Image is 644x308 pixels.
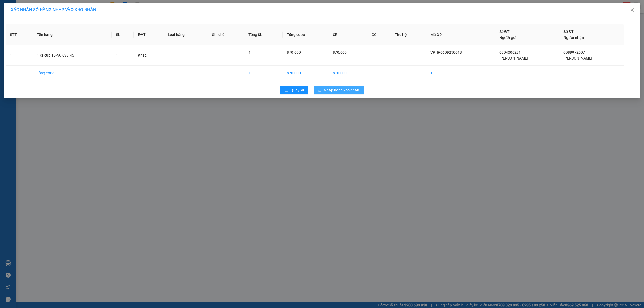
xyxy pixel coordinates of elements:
th: Loại hàng [163,24,207,45]
td: 1 [426,66,495,80]
span: 0904000281 [499,50,521,54]
span: Nhập hàng kho nhận [324,87,359,93]
th: Tổng SL [244,24,283,45]
span: close [630,8,634,12]
th: STT [6,24,32,45]
th: Tên hàng [32,24,112,45]
span: Số ĐT [499,30,510,34]
span: VPHP0609250018 [430,50,462,54]
th: Thu hộ [390,24,426,45]
td: 1 [244,66,283,80]
span: XÁC NHẬN SỐ HÀNG NHẬP VÀO KHO NHẬN [11,7,96,12]
th: SL [112,24,134,45]
th: Tổng cước [283,24,328,45]
button: Close [625,3,640,18]
th: ĐVT [134,24,163,45]
span: 1 [116,53,118,57]
td: 1 xe cup 15-AC 039.45 [32,45,112,66]
span: Người gửi [499,35,517,40]
th: CR [328,24,367,45]
td: 1 [6,45,32,66]
th: Ghi chú [207,24,244,45]
span: [PERSON_NAME] [563,56,592,60]
span: Người nhận [563,35,584,40]
td: 870.000 [283,66,328,80]
td: Tổng cộng [32,66,112,80]
button: downloadNhập hàng kho nhận [314,86,364,94]
span: 870.000 [333,50,347,54]
span: Quay lại [291,87,304,93]
td: 870.000 [328,66,367,80]
span: download [318,88,322,93]
td: Khác [134,45,163,66]
th: CC [367,24,390,45]
span: rollback [285,88,288,93]
th: Mã GD [426,24,495,45]
span: 870.000 [287,50,301,54]
span: Số ĐT [563,30,574,34]
span: [PERSON_NAME] [499,56,528,60]
span: 0989972507 [563,50,585,54]
span: 1 [248,50,251,54]
button: rollbackQuay lại [280,86,308,94]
